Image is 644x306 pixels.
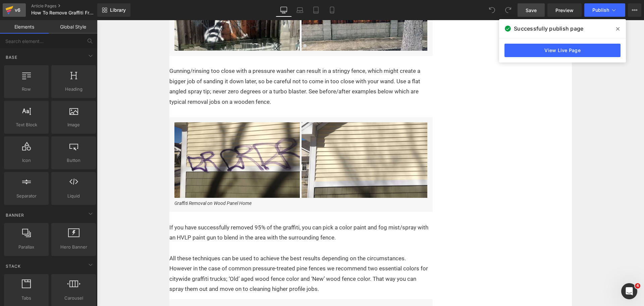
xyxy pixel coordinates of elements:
div: v6 [13,6,22,14]
span: Successfully publish page [514,25,583,33]
button: More [628,3,641,17]
span: Text Block [6,121,47,128]
span: Image [53,121,94,128]
span: Separator [6,192,47,200]
a: Laptop [292,3,308,17]
a: Desktop [276,3,292,17]
a: v6 [3,3,26,17]
a: Article Pages [31,3,108,9]
span: Hero Banner [53,244,94,251]
a: View Live Page [504,44,621,57]
span: 4 [635,283,640,289]
p: All these techniques can be used to achieve the best results depending on the circumstances. Howe... [72,233,332,274]
a: Tablet [308,3,324,17]
a: Global Style [49,20,97,34]
a: New Library [97,3,130,17]
button: Redo [501,3,515,17]
span: Banner [5,212,25,218]
span: Preview [555,7,574,14]
i: Graffiti Removal on Wood Panel Home [77,180,155,186]
span: Row [6,86,47,93]
button: Undo [485,3,499,17]
iframe: Intercom live chat [621,283,637,299]
span: Icon [6,157,47,164]
span: Liquid [53,192,94,200]
span: Stack [5,263,21,269]
span: Save [526,7,537,14]
span: Tabs [6,295,47,302]
p: Gunning/rinsing too close with a pressure washer can result in a stringy fence, which might creat... [72,46,333,87]
p: If you have successfully removed 95% of the graffiti, you can pick a color paint and fog mist/spr... [72,202,332,223]
span: Base [5,54,18,60]
a: Mobile [324,3,340,17]
span: How To Remove Graffiti From A Wood Fence [31,10,96,15]
span: Library [110,7,126,13]
span: Heading [53,86,94,93]
span: Publish [592,7,609,13]
span: Carousel [53,295,94,302]
span: Parallax [6,244,47,251]
span: Button [53,157,94,164]
a: Preview [547,3,582,17]
button: Publish [584,3,625,17]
